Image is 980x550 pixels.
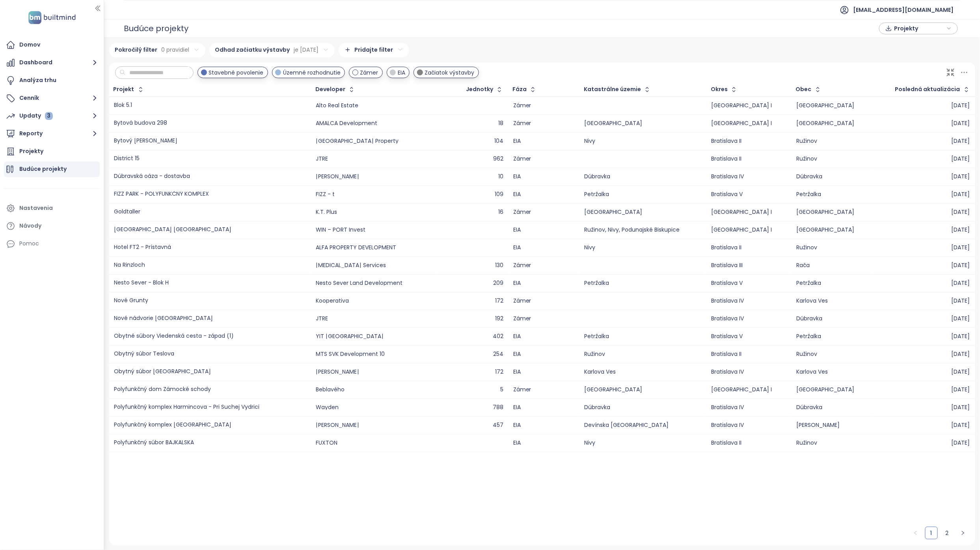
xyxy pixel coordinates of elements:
[316,121,377,126] div: AMALCA Development
[114,174,190,180] div: Dúbravská oáza - dostavba
[797,174,868,179] div: Dúbravka
[925,527,938,539] li: 1
[316,334,384,339] div: YIT [GEOGRAPHIC_DATA]
[878,263,970,268] div: [DATE]
[712,263,787,268] div: Bratislava III
[895,87,960,92] div: Posledná aktualizácia
[585,281,702,286] div: Petržalka
[19,203,53,213] div: Nastavenia
[796,87,812,92] div: Obec
[712,440,787,445] div: Bratislava II
[797,245,868,250] div: Ružinov
[797,423,868,428] div: [PERSON_NAME]
[316,352,385,357] div: MTS SVK Development 10
[316,156,328,161] div: JTRE
[114,280,169,286] div: Nesto Sever - Blok H
[316,174,359,179] div: [PERSON_NAME]
[513,156,575,161] div: Zámer
[878,138,970,144] div: [DATE]
[114,316,213,322] div: Nové nádvorie [GEOGRAPHIC_DATA]
[878,440,970,445] div: [DATE]
[585,121,702,126] div: [GEOGRAPHIC_DATA]
[19,75,56,85] div: Analýza trhu
[513,369,575,374] div: EIA
[19,239,39,249] div: Pomoc
[513,103,575,108] div: Zámer
[585,440,702,445] div: Nivy
[513,263,575,268] div: Zámer
[442,192,503,197] div: 109
[712,227,787,232] div: [GEOGRAPHIC_DATA] I
[442,210,503,215] div: 16
[315,87,345,92] div: Developer
[585,334,702,339] div: Petržalka
[883,22,954,34] div: button
[797,138,868,144] div: Ružinov
[512,87,527,92] div: Fáza
[316,423,359,428] div: [PERSON_NAME]
[442,369,503,374] div: 172
[442,316,503,321] div: 192
[878,423,970,428] div: [DATE]
[712,316,787,321] div: Bratislava IV
[797,210,868,215] div: [GEOGRAPHIC_DATA]
[316,281,402,286] div: Nesto Sever Land Development
[797,387,868,392] div: [GEOGRAPHIC_DATA]
[585,423,702,428] div: Devínska [GEOGRAPHIC_DATA]
[442,263,503,268] div: 130
[797,227,868,232] div: [GEOGRAPHIC_DATA]
[878,245,970,250] div: [DATE]
[114,440,194,446] div: Polyfunkčný súbor BAJKALSKÁ
[4,200,100,216] a: Nastavenia
[398,68,405,77] span: EIA
[957,527,969,539] li: Nasledujúca strana
[513,281,575,286] div: EIA
[442,298,503,303] div: 172
[316,316,328,321] div: JTRE
[513,121,575,126] div: Zámer
[712,245,787,250] div: Bratislava II
[712,352,787,357] div: Bratislava II
[209,68,264,77] span: Stavebné povolenie
[4,73,100,88] a: Analýza trhu
[19,146,43,156] div: Projekty
[513,227,575,232] div: EIA
[584,87,641,92] div: Katastrálne územie
[442,405,503,410] div: 788
[712,369,787,374] div: Bratislava IV
[585,174,702,179] div: Dúbravka
[878,298,970,303] div: [DATE]
[513,352,575,357] div: EIA
[466,87,493,92] div: Jednotky
[316,210,337,215] div: K.T. Plus
[878,369,970,374] div: [DATE]
[316,298,349,303] div: Kooperativa
[339,43,409,58] div: Pridajte filter
[712,156,787,161] div: Bratislava II
[513,174,575,179] div: EIA
[797,405,868,410] div: Dúbravka
[442,156,503,161] div: 962
[878,174,970,179] div: [DATE]
[712,174,787,179] div: Bratislava IV
[442,387,503,392] div: 5
[442,121,503,126] div: 18
[878,352,970,357] div: [DATE]
[878,405,970,410] div: [DATE]
[711,87,728,92] div: Okres
[712,423,787,428] div: Bratislava IV
[513,210,575,215] div: Zámer
[19,40,40,50] div: Domov
[878,281,970,286] div: [DATE]
[878,227,970,232] div: [DATE]
[442,174,503,179] div: 10
[19,221,41,231] div: Návody
[114,262,145,268] div: Na Rinzloch
[585,210,702,215] div: [GEOGRAPHIC_DATA]
[4,144,100,159] a: Projekty
[712,281,787,286] div: Bratislava V
[114,351,174,357] div: Obytný súbor Teslova
[4,236,100,252] div: Pomoc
